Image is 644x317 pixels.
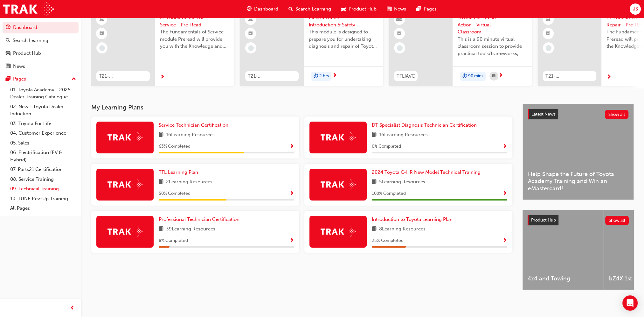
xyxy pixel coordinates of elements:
[321,132,356,142] img: Trak
[502,143,507,151] button: Show Progress
[309,28,378,50] span: This module is designed to prepare you for undertaking diagnosis and repair of Toyota & Lexus Ele...
[160,14,229,28] span: ST Fundamentals of Service - Pre-Read
[159,143,190,150] span: 63 % Completed
[605,110,629,119] button: Show all
[240,9,383,86] a: 0T21-FOD_HVIS_PREREQElectrification Introduction & SafetyThis module is designed to prepare you f...
[372,143,401,150] span: 0 % Completed
[8,85,79,102] a: 01. Toyota Academy - 2025 Dealer Training Catalogue
[160,74,165,80] span: next-icon
[8,174,79,184] a: 08. Service Training
[72,75,76,83] span: up-icon
[372,131,377,139] span: book-icon
[100,15,104,24] span: learningResourceType_ELEARNING-icon
[159,216,239,222] span: Professional Technician Certification
[3,73,79,85] button: Pages
[606,74,611,80] span: next-icon
[458,36,527,57] span: This is a 90 minute virtual classroom session to provide practical tools/frameworks, behaviours a...
[3,60,79,72] a: News
[289,237,294,245] button: Show Progress
[159,190,190,197] span: 50 % Completed
[523,104,634,200] a: Latest NewsShow allHelp Shape the Future of Toyota Academy Training and Win an eMastercard!
[159,237,188,244] span: 8 % Completed
[159,122,231,129] a: Service Technician Certification
[6,51,10,56] span: car-icon
[166,178,212,186] span: 2 Learning Resources
[605,216,629,225] button: Show all
[99,73,147,80] span: T21-STFOS_PRE_READ
[379,178,425,186] span: 5 Learning Resources
[248,73,296,80] span: T21-FOD_HVIS_PREREQ
[8,102,79,119] a: 02. New - Toyota Dealer Induction
[295,5,331,13] span: Search Learning
[159,122,228,128] span: Service Technician Certification
[372,178,377,186] span: book-icon
[630,4,641,15] button: JS
[372,190,406,197] span: 100 % Completed
[159,225,163,233] span: book-icon
[498,73,503,79] span: next-icon
[633,5,638,13] span: JS
[254,5,278,13] span: Dashboard
[397,73,415,80] span: TFLIAVC
[502,237,507,245] button: Show Progress
[247,5,252,13] span: guage-icon
[336,3,382,16] a: car-iconProduct Hub
[309,14,378,28] span: Electrification Introduction & Safety
[528,171,628,192] span: Help Shape the Future of Toyota Academy Training and Win an eMastercard!
[372,216,455,223] a: Introduction to Toyota Learning Plan
[159,216,242,223] a: Professional Technician Certification
[6,64,10,69] span: news-icon
[416,5,421,13] span: pages-icon
[528,275,599,282] span: 4x4 and Towing
[6,38,10,44] span: search-icon
[546,15,551,24] span: learningResourceType_ELEARNING-icon
[289,238,294,244] span: Show Progress
[424,5,437,13] span: Pages
[523,210,604,290] a: 4x4 and Towing
[242,3,283,16] a: guage-iconDashboard
[546,45,551,51] span: learningRecordVerb_NONE-icon
[248,15,253,24] span: learningResourceType_ELEARNING-icon
[397,15,402,24] span: learningResourceType_INSTRUCTOR_LED-icon
[372,169,481,175] span: 2024 Toyota C-HR New Model Technical Training
[502,238,507,244] span: Show Progress
[341,5,346,13] span: car-icon
[528,109,628,119] a: Latest NewsShow all
[91,104,512,111] h3: My Learning Plans
[372,216,453,222] span: Introduction to Toyota Learning Plan
[8,184,79,194] a: 09. Technical Training
[382,3,411,16] a: news-iconNews
[3,2,54,16] img: Trak
[502,144,507,150] span: Show Progress
[107,227,142,236] img: Trak
[3,22,79,33] a: Dashboard
[321,227,356,236] img: Trak
[319,73,329,80] span: 2 hrs
[8,165,79,174] a: 07. Parts21 Certification
[502,191,507,197] span: Show Progress
[502,190,507,198] button: Show Progress
[411,3,442,16] a: pages-iconPages
[160,28,229,50] span: The Fundamentals of Service module Preread will provide you with the Knowledge and Understanding ...
[545,73,594,80] span: T21-PTFOR_PRE_READ
[70,304,75,312] span: prev-icon
[107,132,142,142] img: Trak
[289,190,294,198] button: Show Progress
[321,180,356,189] img: Trak
[389,9,532,86] a: 0TFLIAVCToyota For Life In Action - Virtual ClassroomThis is a 90 minute virtual classroom sessio...
[8,148,79,165] a: 06. Electrification (EV & Hybrid)
[372,122,477,128] span: DT Specialist Diagnosis Technician Certification
[528,215,629,225] a: Product HubShow all
[283,3,336,16] a: search-iconSearch Learning
[394,5,406,13] span: News
[8,128,79,138] a: 04. Customer Experience
[248,45,254,51] span: learningRecordVerb_NONE-icon
[159,169,201,176] a: TFL Learning Plan
[397,30,402,38] span: booktick-icon
[8,203,79,213] a: All Pages
[99,45,105,51] span: learningRecordVerb_NONE-icon
[13,37,48,44] div: Search Learning
[6,25,10,31] span: guage-icon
